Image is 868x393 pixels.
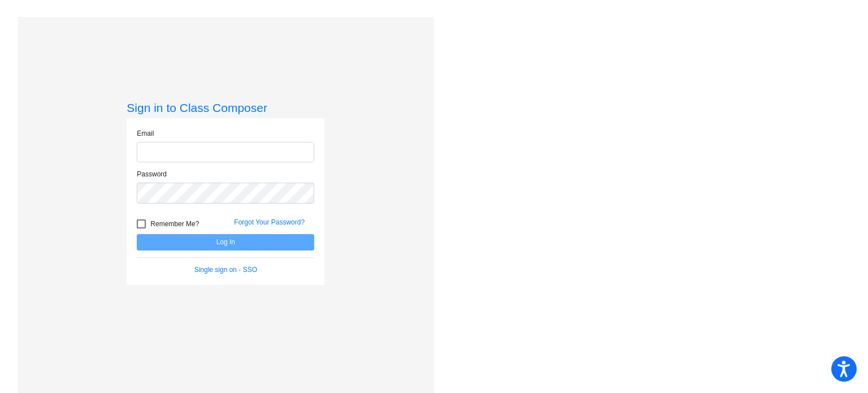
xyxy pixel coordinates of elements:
[194,266,257,274] a: Single sign on - SSO
[234,218,305,226] a: Forgot Your Password?
[137,234,314,251] button: Log In
[137,169,167,179] label: Password
[150,217,199,231] span: Remember Me?
[127,101,324,115] h3: Sign in to Class Composer
[137,128,154,139] label: Email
